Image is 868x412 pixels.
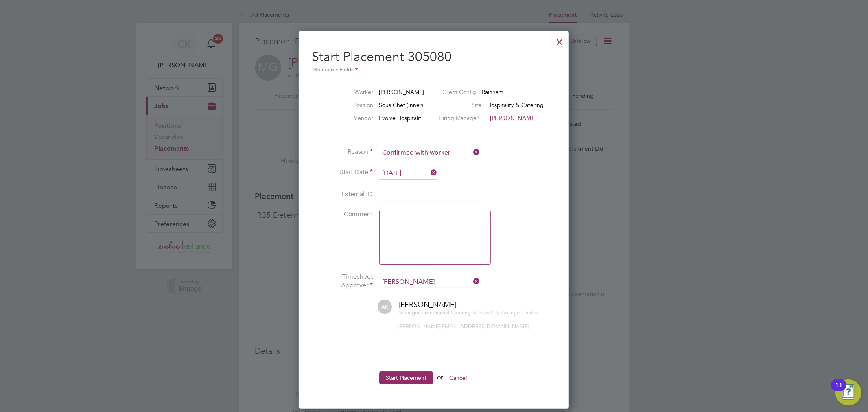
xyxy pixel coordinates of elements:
[312,168,373,177] label: Start Date
[835,385,842,396] div: 11
[482,88,503,96] span: Rainham
[379,147,480,159] input: Select one
[398,323,529,330] span: [PERSON_NAME][EMAIL_ADDRESS][DOMAIN_NAME]
[378,300,392,314] span: AK
[479,309,539,316] span: New City College Limited
[379,167,437,180] input: Select one
[379,371,433,384] button: Start Placement
[328,101,373,109] label: Position
[312,371,556,392] li: or
[312,210,373,219] label: Comment
[328,114,373,122] label: Vendor
[312,190,373,199] label: External ID
[328,88,373,96] label: Worker
[379,101,423,109] span: Sous Chef (Inner)
[490,114,537,122] span: [PERSON_NAME]
[398,300,457,309] span: [PERSON_NAME]
[443,371,473,384] button: Cancel
[379,88,424,96] span: [PERSON_NAME]
[312,148,373,156] label: Reason
[312,273,373,290] label: Timesheet Approver
[312,66,556,75] div: Mandatory Fields
[439,114,484,122] label: Hiring Manager
[442,88,476,96] label: Client Config
[398,309,477,316] span: Manager Commercial Catering at
[835,379,861,405] button: Open Resource Center, 11 new notifications
[312,42,556,75] h2: Start Placement 305080
[487,101,544,109] span: Hospitality & Catering
[379,276,480,288] input: Search for...
[449,101,481,109] label: Site
[379,114,427,122] span: Evolve Hospitalit…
